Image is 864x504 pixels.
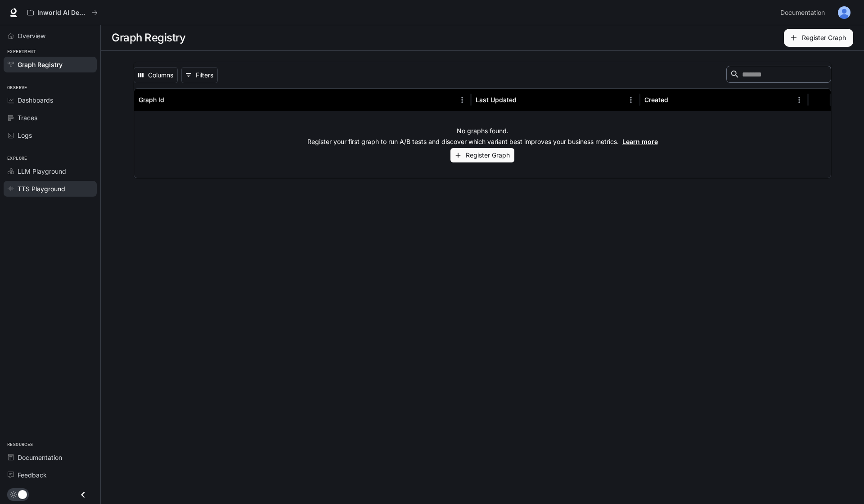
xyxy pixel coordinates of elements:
[4,127,97,143] a: Logs
[18,166,66,176] span: LLM Playground
[838,6,850,19] img: User avatar
[4,92,97,108] a: Dashboards
[73,486,93,504] button: Close drawer
[784,29,853,47] button: Register Graph
[18,60,63,69] span: Graph Registry
[18,95,53,105] span: Dashboards
[134,67,178,83] button: Select columns
[622,138,658,145] a: Learn more
[835,4,853,22] button: User avatar
[4,28,97,44] a: Overview
[669,93,683,107] button: Sort
[4,181,97,197] a: TTS Playground
[18,489,27,499] span: Dark mode toggle
[18,453,62,462] span: Documentation
[777,4,832,22] a: Documentation
[450,148,514,163] button: Register Graph
[112,29,185,47] h1: Graph Registry
[181,67,218,83] button: Show filters
[644,96,668,103] div: Created
[37,9,88,17] p: Inworld AI Demos
[165,93,179,107] button: Sort
[18,130,32,140] span: Logs
[139,96,164,103] div: Graph Id
[4,57,97,72] a: Graph Registry
[726,66,831,85] div: Search
[307,137,658,146] p: Register your first graph to run A/B tests and discover which variant best improves your business...
[455,93,469,107] button: Menu
[4,110,97,126] a: Traces
[18,184,65,193] span: TTS Playground
[18,31,45,40] span: Overview
[476,96,517,103] div: Last Updated
[23,4,102,22] button: All workspaces
[624,93,638,107] button: Menu
[18,113,37,122] span: Traces
[780,7,825,18] span: Documentation
[4,450,97,465] a: Documentation
[4,163,97,179] a: LLM Playground
[792,93,806,107] button: Menu
[18,470,47,480] span: Feedback
[517,93,531,107] button: Sort
[4,467,97,483] a: Feedback
[457,126,508,135] p: No graphs found.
